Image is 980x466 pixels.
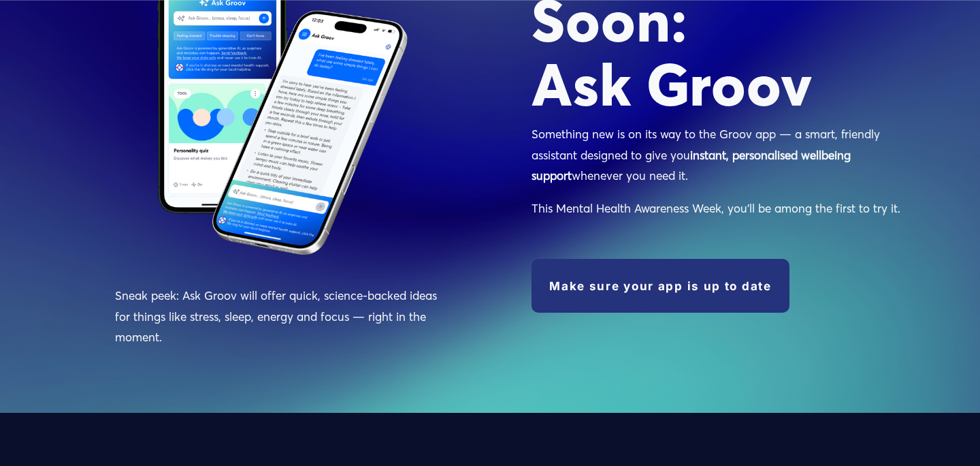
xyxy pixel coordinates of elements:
[532,198,903,219] p: This Mental Health Awareness Week, you’ll be among the first to try it.
[532,259,789,313] a: Make sure your app is up to date
[532,148,854,183] strong: instant, personalised wellbeing support
[115,285,448,348] p: Sneak peek: Ask Groov will offer quick, science‑backed ideas for things like stress, sleep, energ...
[532,124,903,187] p: Something new is on its way to the Groov app — a smart, friendly assistant designed to give you w...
